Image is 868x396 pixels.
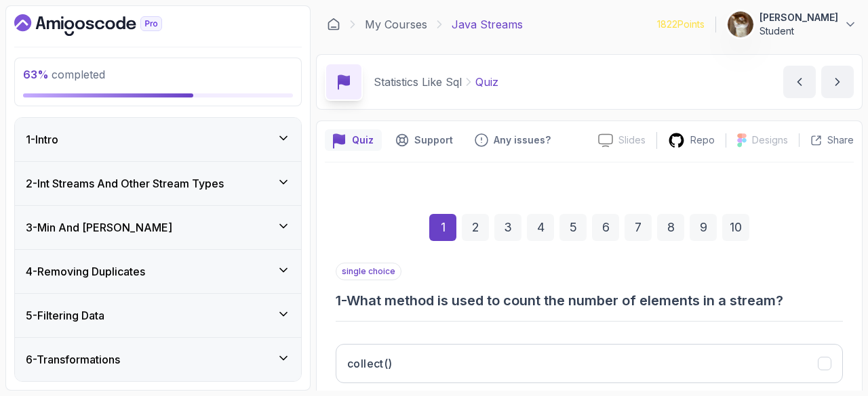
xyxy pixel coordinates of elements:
p: Slides [618,133,646,147]
p: Designs [752,133,788,147]
div: 8 [657,214,684,241]
div: 3 [494,214,521,241]
button: 1-Intro [15,118,301,161]
span: completed [23,68,105,81]
h3: 6 - Transformations [26,351,120,368]
p: Student [759,24,838,38]
div: 4 [527,214,554,241]
h3: 4 - Removing Duplicates [26,263,145,280]
button: collect() [336,344,843,383]
p: Repo [690,133,715,147]
p: Statistics Like Sql [374,74,462,90]
h3: 2 - Int Streams And Other Stream Types [26,175,224,192]
h3: collect() [347,355,393,372]
p: single choice [336,263,401,280]
h3: 3 - Min And [PERSON_NAME] [26,219,172,236]
button: Share [799,133,854,147]
button: next content [821,66,854,98]
p: 1822 Points [657,18,705,31]
div: 2 [462,214,489,241]
a: My Courses [365,16,427,32]
p: Java Streams [452,16,523,32]
div: 6 [592,214,619,241]
h3: 1 - Intro [26,131,58,148]
p: [PERSON_NAME] [759,11,838,24]
button: quiz button [325,129,382,151]
span: 63 % [23,68,49,81]
iframe: chat widget [784,311,868,376]
button: 5-Filtering Data [15,294,301,337]
p: Share [827,133,854,147]
div: 10 [722,214,749,241]
button: Feedback button [467,129,559,151]
button: 2-Int Streams And Other Stream Types [15,162,301,205]
img: user profile image [728,12,753,37]
div: 7 [625,214,652,241]
p: Any issues? [494,133,551,147]
button: 6-Transformations [15,338,301,381]
div: 5 [559,214,587,241]
button: user profile image[PERSON_NAME]Student [727,11,857,38]
button: Support button [387,129,461,151]
p: Support [414,133,453,147]
a: Dashboard [327,18,340,31]
div: 9 [690,214,717,241]
div: 1 [429,214,456,241]
h3: 5 - Filtering Data [26,307,104,324]
p: Quiz [475,74,498,90]
button: 4-Removing Duplicates [15,250,301,293]
p: Quiz [352,133,374,147]
h3: 1 - What method is used to count the number of elements in a stream? [336,291,843,310]
a: Dashboard [14,14,193,36]
button: 3-Min And [PERSON_NAME] [15,206,301,249]
a: Repo [657,132,726,149]
button: previous content [783,66,816,98]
